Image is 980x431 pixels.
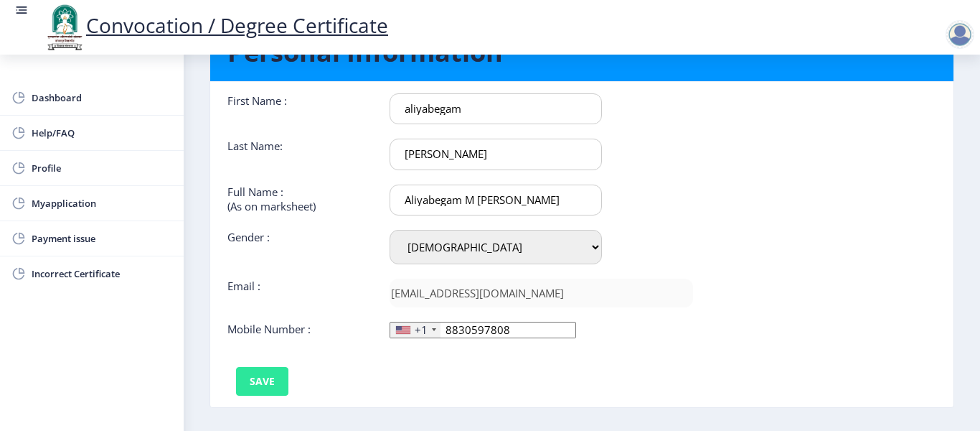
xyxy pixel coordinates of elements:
span: Incorrect Certificate [32,265,172,282]
span: Payment issue [32,230,172,247]
div: Full Name : (As on marksheet) [217,185,379,215]
div: Gender : [217,230,379,264]
div: +1 [415,323,428,337]
div: Email : [217,279,379,307]
a: Convocation / Degree Certificate [43,11,388,39]
span: Dashboard [32,89,172,106]
div: Mobile Number : [217,322,379,338]
span: Myapplication [32,195,172,212]
div: First Name : [217,93,379,124]
span: Help/FAQ [32,124,172,142]
button: Save [236,367,288,396]
div: Last Name: [217,139,379,170]
div: United States: +1 [390,323,440,338]
input: Mobile No [390,322,576,338]
img: logo [43,3,86,52]
span: Profile [32,159,172,177]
